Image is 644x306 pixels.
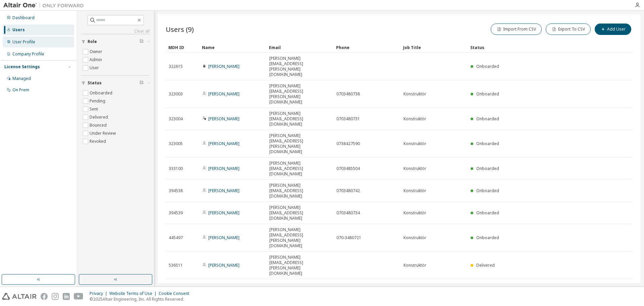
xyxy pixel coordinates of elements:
[208,235,239,241] a: [PERSON_NAME]
[159,291,193,296] div: Cookie Consent
[90,89,114,97] label: Onboarded
[88,80,102,86] span: Status
[74,293,84,300] img: youtube.svg
[109,291,159,296] div: Website Terms of Use
[12,27,25,33] div: Users
[269,255,330,276] span: [PERSON_NAME][EMAIL_ADDRESS][PERSON_NAME][DOMAIN_NAME]
[336,188,360,193] span: 0703480742
[90,97,107,105] label: Pending
[169,263,183,268] span: 536511
[595,24,631,35] button: Add User
[269,183,330,199] span: [PERSON_NAME][EMAIL_ADDRESS][DOMAIN_NAME]
[169,210,183,216] span: 394539
[166,25,194,34] span: Users (9)
[90,121,108,129] label: Bounced
[12,39,35,45] div: User Profile
[90,105,99,113] label: Sent
[476,116,499,122] span: Onboarded
[269,111,330,127] span: [PERSON_NAME][EMAIL_ADDRESS][DOMAIN_NAME]
[476,188,499,193] span: Onboarded
[2,293,37,300] img: altair_logo.svg
[90,113,109,121] label: Delivered
[336,210,360,216] span: 0703480734
[140,80,144,86] span: Clear filter
[168,42,197,53] div: MDH ID
[208,188,239,193] a: [PERSON_NAME]
[12,76,31,81] div: Managed
[404,188,426,193] span: Konstruktör
[336,141,360,146] span: 0738427590
[476,262,495,268] span: Delivered
[404,210,426,216] span: Konstruktör
[404,263,426,268] span: Konstruktör
[404,235,426,241] span: Konstruktör
[82,76,150,90] button: Status
[90,137,107,145] label: Revoked
[269,205,330,221] span: [PERSON_NAME][EMAIL_ADDRESS][DOMAIN_NAME]
[336,116,360,122] span: 0703480731
[12,87,29,93] div: On Prem
[3,2,87,9] img: Altair One
[476,166,499,171] span: Onboarded
[476,141,499,146] span: Onboarded
[491,24,542,35] button: Import From CSV
[90,48,104,56] label: Owner
[476,63,499,69] span: Onboarded
[269,161,330,177] span: [PERSON_NAME][EMAIL_ADDRESS][DOMAIN_NAME]
[169,91,183,97] span: 323003
[12,51,44,57] div: Company Profile
[269,42,331,53] div: Email
[202,42,264,53] div: Name
[90,64,100,72] label: User
[88,39,97,44] span: Role
[169,235,183,241] span: 445497
[269,227,330,249] span: [PERSON_NAME][EMAIL_ADDRESS][PERSON_NAME][DOMAIN_NAME]
[169,141,183,146] span: 323005
[336,235,361,241] span: 070-3480721
[90,296,193,302] p: © 2025 Altair Engineering, Inc. All Rights Reserved.
[476,91,499,97] span: Onboarded
[90,56,103,64] label: Admin
[404,141,426,146] span: Konstruktör
[208,91,239,97] a: [PERSON_NAME]
[208,166,239,171] a: [PERSON_NAME]
[336,42,398,53] div: Phone
[336,91,360,97] span: 0703480738
[169,166,183,171] span: 333100
[470,42,598,53] div: Status
[140,39,144,44] span: Clear filter
[82,29,150,34] a: Clear all
[12,15,35,20] div: Dashboard
[41,293,48,300] img: facebook.svg
[169,64,183,69] span: 322615
[208,116,239,122] a: [PERSON_NAME]
[546,24,591,35] button: Export To CSV
[90,291,109,296] div: Privacy
[404,91,426,97] span: Konstruktör
[169,188,183,193] span: 394538
[269,83,330,105] span: [PERSON_NAME][EMAIL_ADDRESS][PERSON_NAME][DOMAIN_NAME]
[476,235,499,241] span: Onboarded
[269,56,330,77] span: [PERSON_NAME][EMAIL_ADDRESS][PERSON_NAME][DOMAIN_NAME]
[476,210,499,216] span: Onboarded
[169,116,183,122] span: 323004
[404,116,426,122] span: Konstruktör
[4,64,40,70] div: License Settings
[82,34,150,49] button: Role
[269,133,330,155] span: [PERSON_NAME][EMAIL_ADDRESS][PERSON_NAME][DOMAIN_NAME]
[208,210,239,216] a: [PERSON_NAME]
[90,129,117,137] label: Under Review
[208,262,239,268] a: [PERSON_NAME]
[208,63,239,69] a: [PERSON_NAME]
[52,293,59,300] img: instagram.svg
[403,42,465,53] div: Job Title
[336,166,360,171] span: 0703485504
[63,293,70,300] img: linkedin.svg
[208,141,239,146] a: [PERSON_NAME]
[404,166,426,171] span: Konstruktör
